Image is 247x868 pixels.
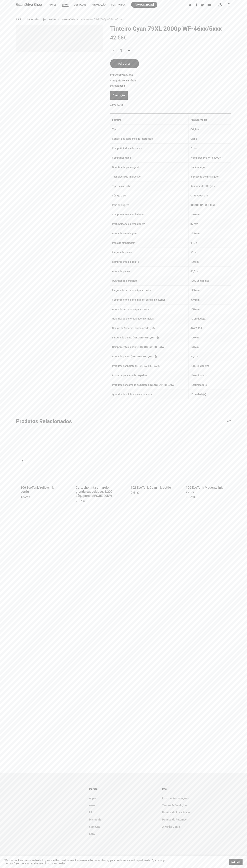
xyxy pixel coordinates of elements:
a: Apple [49,3,56,6]
td: 84439990 [188,323,231,333]
td: Compatibilidade [110,153,188,163]
a: Asus [89,802,158,808]
td: C13T79024010 [188,191,231,200]
input: - [110,47,116,54]
a: Cartucho tinta amarelo grande capacidade, 1.200 pág., para: MFCJ5920DW [71,431,121,481]
td: Tipo de cartucho [110,181,188,191]
h4: Marcas [89,786,158,792]
td: Código OEM [110,191,188,200]
td: Largura da caixa principal exterior [110,286,188,295]
td: Produtos por palete ([GEOGRAPHIC_DATA]) [110,361,188,371]
a: 106 EcoTank Yellow ink bottle [21,485,61,494]
bdi: 42.58 [110,34,127,41]
a: Destaque [74,3,86,6]
td: Cor(es) dos cartuchos de impressão [110,134,188,144]
a: Promoção [92,3,106,6]
span: [DOMAIN_NAME] [135,3,154,6]
a: LG [89,810,158,815]
td: Altura da palete [110,267,188,276]
a: 106 EcoTank Magenta ink bottle [181,431,231,481]
span: Promoção [92,3,106,6]
span: Destaque [74,3,86,6]
a: [DOMAIN_NAME] [131,3,157,6]
a: Início [16,18,22,21]
td: Tecnologia de impressão [110,172,188,181]
a: Consumíveis [122,79,136,82]
th: Feature Value [188,115,231,125]
a: Política de Retornos [162,817,231,822]
td: Quantidade por palete [110,276,188,286]
a: Jato de Tinta [43,18,56,21]
td: Compatibilidade da marca [110,144,188,153]
td: Largura da palete [110,248,188,257]
a: Livro de Reclamações [162,795,231,801]
span: Categoria: [110,79,231,83]
button: Adicionar [110,59,139,68]
a: Apple [89,795,158,801]
a: Samsung [89,824,158,830]
td: WorkForce Pro WF-5620DWF [188,153,231,163]
td: Quantidade por conjunto [110,163,188,172]
a: Sony [89,831,158,837]
td: Altura da embalagem [110,229,188,238]
a: Microsoft [89,817,158,822]
div: We use cookies on our website to give you the most relevant experience by remembering your prefer... [4,859,171,865]
input: + [126,47,132,54]
td: Produtos por camada de palete [110,371,188,380]
td: Rendimento alto (XL) [188,181,231,191]
td: 0,12 g [188,238,231,248]
td: Ciano [188,134,231,144]
bdi: 25.73 [76,499,85,503]
h1: Tinteiro Cyan 79XL 2000p WF-46xx/5xxx [110,25,231,32]
td: 37 mm [188,219,231,229]
td: Largura da palete ([GEOGRAPHIC_DATA]) [110,333,188,342]
bdi: 9.61 [131,490,139,495]
input: Product quantity [117,47,125,54]
a: 106 EcoTank Yellow ink bottle [16,431,66,481]
a: Descrição [113,91,125,100]
td: 1080 unidade(s) [188,361,231,371]
td: Quantidade mínima de encomenda [110,390,188,399]
a: 102 EcoTank Cyan ink bottle [131,485,172,490]
img: Placeholder [126,431,176,481]
span: € [29,495,30,499]
img: Placeholder [71,431,121,481]
td: Código de Sistema Harmonizado (HS) [110,323,188,333]
td: Comprimento da palete [110,257,188,267]
a: ACEITAR [229,859,243,865]
img: Placeholder [181,431,231,481]
a: 102 EcoTank Cyan ink bottle [126,431,176,481]
a: Contactos [111,3,126,6]
td: 46,5 cm [188,352,231,361]
td: 120 cm [188,342,231,352]
td: 10 unidade(s) [188,390,231,399]
td: 1080 unidade(s) [188,276,231,286]
div: 2/2 [223,418,231,425]
a: EPSON [118,84,125,87]
img: Placeholder [16,431,66,481]
a: A Minha Conta [162,824,231,830]
img: Placeholder [16,25,103,52]
a: Termos & Condições [162,802,231,808]
span: Tinteiro Cyan 79XL 2000p WF-46xx/5xxx [80,18,122,21]
span: REF: [110,74,231,77]
span: Contactos [111,3,126,6]
th: Feature [110,115,188,125]
td: [GEOGRAPHIC_DATA] [188,200,231,210]
td: 100 cm [188,333,231,342]
span: Shop [62,3,69,6]
td: Epson [188,144,231,153]
td: 120 unidade(s) [188,371,231,380]
a: Cartucho tinta amarelo grande capacidade, 1.200 pág., para: MFCJ5920DW [76,485,117,498]
span: Marca: [110,84,231,88]
td: 370 mm [188,295,231,305]
td: 46,5 cm [188,267,231,276]
span: € [194,495,196,499]
td: 10 unidade(s) [188,314,231,323]
td: 150 mm [188,305,231,314]
a: GLanDrive Shop [16,3,42,7]
td: 150 mm [188,210,231,219]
